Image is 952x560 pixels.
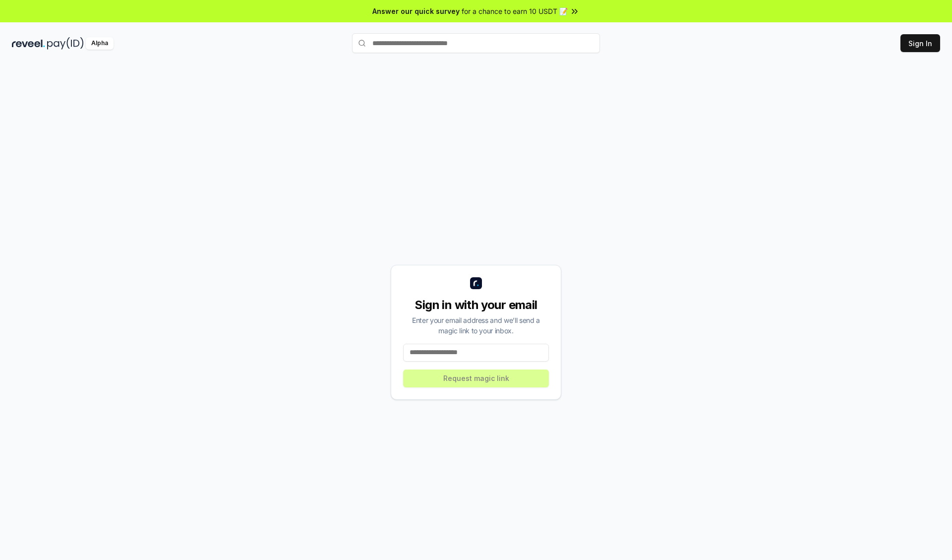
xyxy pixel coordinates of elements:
button: Sign In [900,34,940,52]
img: pay_id [47,37,84,50]
img: reveel_dark [12,37,45,50]
div: Alpha [86,37,114,50]
span: Answer our quick survey [372,6,460,16]
div: Sign in with your email [403,297,549,313]
span: for a chance to earn 10 USDT 📝 [462,6,568,16]
img: logo_small [470,277,482,289]
div: Enter your email address and we’ll send a magic link to your inbox. [403,315,549,336]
